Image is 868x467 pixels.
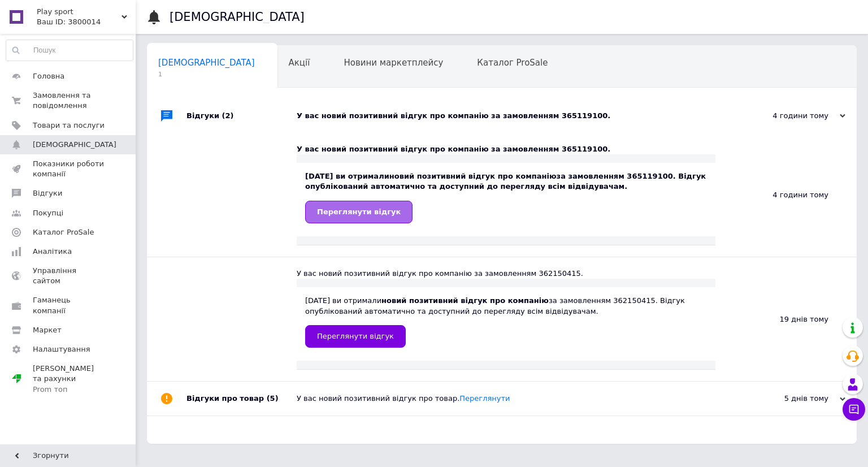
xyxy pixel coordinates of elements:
[297,144,715,154] div: У вас новий позитивний відгук про компанію за замовленням 365119100.
[170,10,305,24] h1: [DEMOGRAPHIC_DATA]
[6,40,133,60] input: Пошук
[33,227,94,237] span: Каталог ProSale
[289,58,310,68] span: Акції
[33,384,105,395] div: Prom топ
[344,58,443,68] span: Новини маркетплейсу
[33,325,62,335] span: Маркет
[37,7,121,17] span: Play sport
[389,172,557,180] b: новий позитивний відгук про компанію
[33,344,90,354] span: Налаштування
[33,71,64,81] span: Головна
[715,133,857,257] div: 4 години тому
[33,120,105,131] span: Товари та послуги
[33,159,105,179] span: Показники роботи компанії
[843,398,865,421] button: Чат з покупцем
[267,394,279,403] span: (5)
[186,382,297,416] div: Відгуки про товар
[381,296,549,305] b: новий позитивний відгук про компанію
[297,269,715,279] div: У вас новий позитивний відгук про компанію за замовленням 362150415.
[33,295,105,315] span: Гаманець компанії
[317,207,401,216] span: Переглянути відгук
[305,325,406,348] a: Переглянути відгук
[33,90,105,111] span: Замовлення та повідомлення
[158,70,255,79] span: 1
[732,111,845,121] div: 4 години тому
[33,188,62,198] span: Відгуки
[297,111,732,121] div: У вас новий позитивний відгук про компанію за замовленням 365119100.
[317,332,394,340] span: Переглянути відгук
[305,201,413,223] a: Переглянути відгук
[715,257,857,381] div: 19 днів тому
[305,171,707,223] div: [DATE] ви отримали за замовленням 365119100. Відгук опублікований автоматично та доступний до пер...
[33,140,116,150] span: [DEMOGRAPHIC_DATA]
[33,208,63,218] span: Покупці
[477,58,548,68] span: Каталог ProSale
[459,394,510,403] a: Переглянути
[305,296,707,347] div: [DATE] ви отримали за замовленням 362150415. Відгук опублікований автоматично та доступний до пер...
[33,364,105,395] span: [PERSON_NAME] та рахунки
[33,247,72,257] span: Аналітика
[37,17,136,27] div: Ваш ID: 3800014
[732,394,845,404] div: 5 днів тому
[158,58,255,68] span: [DEMOGRAPHIC_DATA]
[222,111,234,120] span: (2)
[33,266,105,286] span: Управління сайтом
[297,394,732,404] div: У вас новий позитивний відгук про товар.
[186,99,297,133] div: Відгуки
